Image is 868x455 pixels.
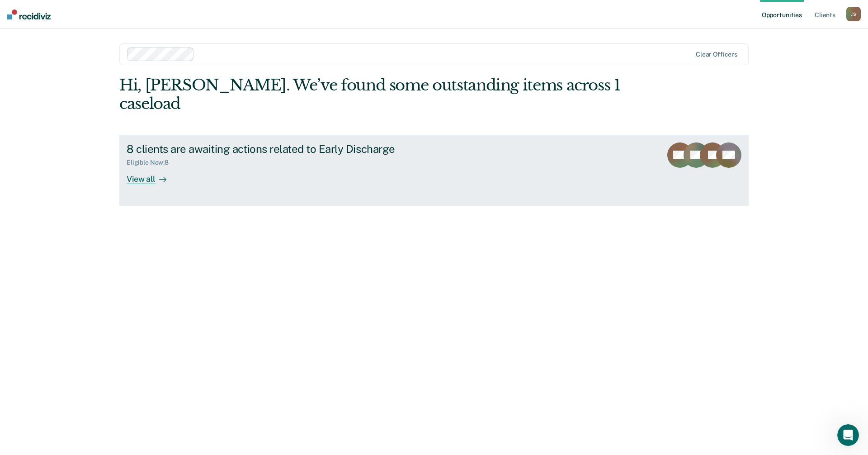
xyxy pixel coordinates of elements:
[119,76,623,113] div: Hi, [PERSON_NAME]. We’ve found some outstanding items across 1 caseload
[127,159,176,166] div: Eligible Now : 8
[846,7,861,21] button: JS
[127,142,444,156] div: 8 clients are awaiting actions related to Early Discharge
[119,135,749,206] a: 8 clients are awaiting actions related to Early DischargeEligible Now:8View all
[696,51,737,58] div: Clear officers
[846,7,861,21] div: J S
[7,9,51,19] img: Recidiviz
[837,424,859,446] iframe: Intercom live chat
[127,166,177,184] div: View all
